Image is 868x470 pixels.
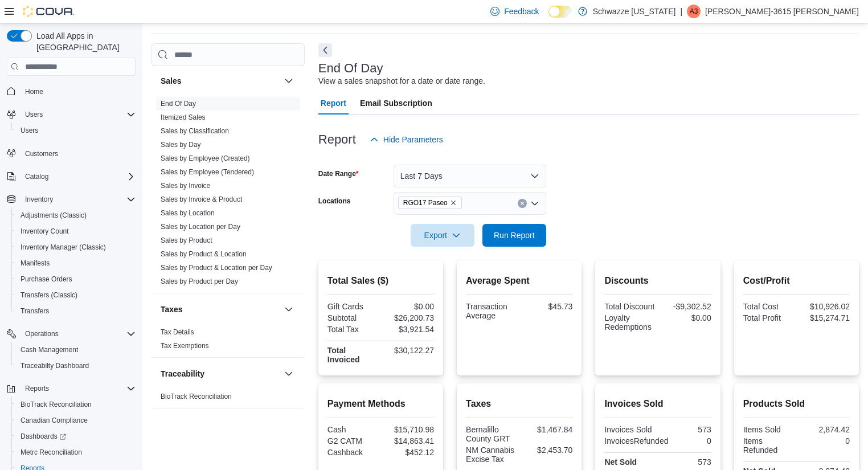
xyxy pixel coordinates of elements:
span: Transfers [21,306,49,316]
span: Traceabilty Dashboard [16,359,136,373]
input: Dark Mode [548,6,572,18]
a: Canadian Compliance [16,414,92,427]
div: Adrianna-3615 Lerma [687,5,701,18]
div: $452.12 [383,448,434,457]
span: Sales by Classification [161,126,229,136]
span: Hide Parameters [383,134,443,145]
span: Itemized Sales [161,113,206,122]
span: Inventory Manager (Classic) [21,243,106,252]
span: Users [21,108,136,121]
div: Traceability [152,390,305,408]
button: Operations [2,326,140,342]
a: Sales by Product [161,236,212,244]
a: Manifests [16,256,54,270]
button: Last 7 Days [394,165,546,187]
a: Inventory Manager (Classic) [16,240,110,254]
span: Users [16,124,136,137]
div: Items Sold [743,425,795,434]
button: Traceabilty Dashboard [11,358,140,374]
span: Catalog [21,170,136,183]
button: Canadian Compliance [11,412,140,428]
span: Sales by Employee (Tendered) [161,167,254,177]
span: Adjustments (Classic) [16,209,136,222]
span: RGO17 Paseo [398,197,462,209]
span: Feedback [504,6,539,17]
div: Sales [152,97,305,293]
div: Total Cost [743,302,795,311]
span: Customers [25,149,58,158]
span: Reports [21,382,136,395]
button: Adjustments (Classic) [11,207,140,223]
span: Manifests [21,259,50,268]
a: Tax Details [161,328,194,336]
span: Inventory Manager (Classic) [16,240,136,254]
button: Catalog [2,169,140,185]
button: Purchase Orders [11,271,140,287]
a: BioTrack Reconciliation [16,398,96,411]
a: Traceabilty Dashboard [16,359,93,373]
a: Sales by Invoice & Product [161,195,242,203]
span: Run Report [494,230,535,241]
button: Customers [2,145,140,162]
span: Operations [25,329,59,338]
div: Transaction Average [466,302,517,320]
span: Export [417,224,468,247]
a: Sales by Product & Location per Day [161,264,272,272]
div: InvoicesRefunded [604,436,668,446]
span: Transfers (Classic) [16,288,136,302]
button: Users [2,107,140,122]
p: | [680,5,682,18]
span: BioTrack Reconciliation [21,400,92,409]
span: Sales by Employee (Created) [161,154,250,163]
a: Dashboards [16,430,71,443]
span: Dashboards [21,432,66,441]
button: Hide Parameters [365,128,448,151]
span: Adjustments (Classic) [21,211,87,220]
strong: Total Invoiced [327,346,360,364]
span: BioTrack Reconciliation [16,398,136,411]
div: NM Cannabis Excise Tax [466,446,517,464]
span: Operations [21,327,136,341]
span: Email Subscription [360,92,432,115]
h2: Discounts [604,274,711,288]
span: Purchase Orders [16,272,136,286]
span: Sales by Product & Location [161,250,247,259]
p: Schwazze [US_STATE] [593,5,676,18]
button: Traceability [282,367,296,381]
span: Canadian Compliance [21,416,88,425]
span: Tax Details [161,328,194,337]
a: Tax Exemptions [161,342,209,350]
h3: Traceability [161,368,204,379]
span: Catalog [25,172,48,181]
span: Canadian Compliance [16,414,136,427]
a: End Of Day [161,100,196,108]
a: BioTrack Reconciliation [161,393,232,400]
a: Sales by Classification [161,127,229,135]
h2: Payment Methods [327,397,434,411]
span: Sales by Product per Day [161,277,238,286]
a: Sales by Location per Day [161,223,240,231]
h2: Products Sold [743,397,850,411]
button: Reports [2,381,140,397]
a: Transfers [16,304,54,318]
div: $1,467.84 [522,425,573,434]
h3: Report [318,133,356,146]
span: Purchase Orders [21,275,72,284]
a: Metrc Reconciliation [16,446,87,459]
span: Reports [25,384,49,393]
div: View a sales snapshot for a date or date range. [318,75,485,87]
a: Transfers (Classic) [16,288,82,302]
button: Clear input [518,199,527,208]
button: Inventory Manager (Classic) [11,239,140,255]
button: Inventory Count [11,223,140,239]
button: Catalog [21,170,53,183]
h2: Cost/Profit [743,274,850,288]
div: $14,863.41 [383,436,434,446]
div: $0.00 [383,302,434,311]
a: Sales by Product per Day [161,277,238,285]
span: End Of Day [161,99,196,108]
span: RGO17 Paseo [403,197,448,209]
button: Users [11,122,140,138]
div: $3,921.54 [383,325,434,334]
button: Metrc Reconciliation [11,444,140,460]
